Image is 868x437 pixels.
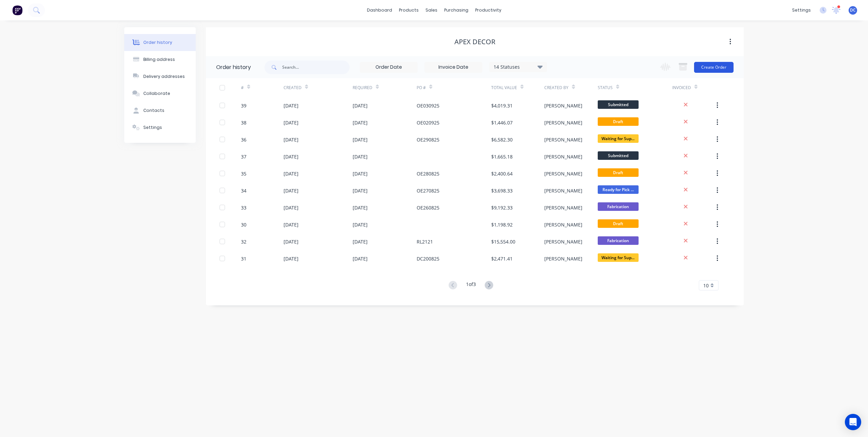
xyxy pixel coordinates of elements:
div: [PERSON_NAME] [544,238,582,245]
div: $15,554.00 [491,238,515,245]
div: [DATE] [284,119,299,126]
div: Contacts [143,107,164,114]
span: Draft [598,168,639,177]
input: Order Date [360,62,417,72]
div: [PERSON_NAME] [544,187,582,194]
button: Settings [124,119,196,136]
div: [DATE] [284,238,299,245]
div: [DATE] [353,255,368,262]
span: Draft [598,117,639,126]
span: Draft [598,219,639,228]
div: 33 [241,204,246,211]
div: 38 [241,119,246,126]
div: [PERSON_NAME] [544,255,582,262]
div: Settings [143,124,162,131]
span: 10 [703,282,709,289]
div: [DATE] [284,204,299,211]
img: Factory [12,5,22,15]
input: Search... [282,61,350,74]
span: Waiting for Sup... [598,253,639,262]
div: [DATE] [284,102,299,109]
div: # [241,85,244,91]
button: Delivery addresses [124,68,196,85]
button: Contacts [124,102,196,119]
div: 30 [241,221,246,228]
div: Status [598,85,613,91]
div: $4,019.31 [491,102,513,109]
div: [DATE] [284,153,299,160]
div: [DATE] [284,136,299,143]
div: $2,471.41 [491,255,513,262]
div: Status [598,78,672,97]
span: Fabrication [598,236,639,245]
div: 34 [241,187,246,194]
div: [PERSON_NAME] [544,102,582,109]
div: Total Value [491,85,517,91]
div: 39 [241,102,246,109]
div: [DATE] [353,238,368,245]
div: 31 [241,255,246,262]
div: 32 [241,238,246,245]
div: Created [284,78,353,97]
a: dashboard [364,5,396,15]
input: Invoice Date [425,62,482,72]
button: Order history [124,34,196,51]
div: Invoiced [672,78,715,97]
div: 1 of 3 [466,281,476,290]
div: Created By [544,78,597,97]
div: [DATE] [284,187,299,194]
div: PO # [417,85,426,91]
div: [PERSON_NAME] [544,153,582,160]
div: productivity [472,5,505,15]
div: [DATE] [353,204,368,211]
div: OE280825 [417,170,439,177]
div: Open Intercom Messenger [845,414,861,430]
span: Ready for Pick ... [598,185,639,194]
div: [DATE] [353,187,368,194]
div: RL2121 [417,238,433,245]
div: sales [422,5,441,15]
span: Submitted [598,100,639,109]
div: Order history [143,39,172,46]
div: [DATE] [353,170,368,177]
span: Fabrication [598,202,639,211]
div: OE020925 [417,119,439,126]
div: $1,665.18 [491,153,513,160]
div: [DATE] [353,119,368,126]
div: 36 [241,136,246,143]
div: [DATE] [284,170,299,177]
div: [PERSON_NAME] [544,204,582,211]
div: purchasing [441,5,472,15]
div: Collaborate [143,90,170,97]
div: 37 [241,153,246,160]
div: products [396,5,422,15]
div: OE290825 [417,136,439,143]
span: Submitted [598,151,639,160]
span: Waiting for Sup... [598,134,639,143]
div: [DATE] [284,255,299,262]
div: Order history [216,63,251,71]
span: DC [850,7,856,13]
div: settings [789,5,814,15]
div: 35 [241,170,246,177]
button: Collaborate [124,85,196,102]
div: [PERSON_NAME] [544,136,582,143]
div: [DATE] [353,221,368,228]
div: [PERSON_NAME] [544,221,582,228]
div: [DATE] [353,102,368,109]
div: Created By [544,85,568,91]
button: Billing address [124,51,196,68]
div: DC200825 [417,255,439,262]
div: $1,198.92 [491,221,513,228]
div: # [241,78,284,97]
div: Invoiced [672,85,691,91]
div: Delivery addresses [143,73,185,80]
div: OE030925 [417,102,439,109]
div: PO # [417,78,491,97]
div: [PERSON_NAME] [544,119,582,126]
div: OE270825 [417,187,439,194]
div: Created [284,85,302,91]
div: Billing address [143,56,175,63]
div: $6,582.30 [491,136,513,143]
div: [DATE] [284,221,299,228]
